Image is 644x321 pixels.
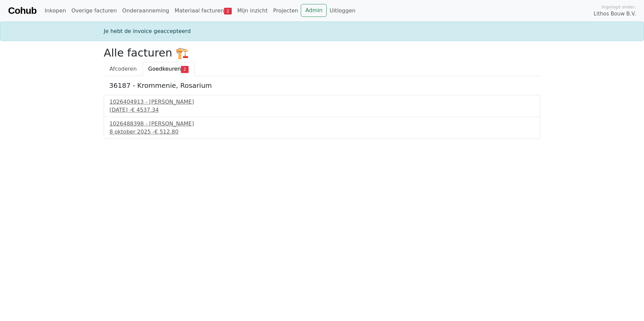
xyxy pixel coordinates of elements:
a: Admin [301,4,327,17]
span: Lithos Bouw B.V. [594,10,636,18]
div: 1026488398 - [PERSON_NAME] [109,120,535,128]
a: Projecten [270,4,301,17]
a: Afcoderen [104,62,142,76]
a: Onderaanneming [120,4,172,17]
a: Mijn inzicht [234,4,270,17]
a: 1026404913 - [PERSON_NAME][DATE] -€ 4537.34 [109,98,535,114]
span: € 4537.34 [131,107,159,113]
a: Goedkeuren2 [142,62,194,76]
span: 2 [181,66,189,73]
span: € 512.80 [155,129,179,135]
div: 1026404913 - [PERSON_NAME] [109,98,535,106]
a: Cohub [8,3,36,19]
a: 1026488398 - [PERSON_NAME]8 oktober 2025 -€ 512.80 [109,120,535,136]
h5: 36187 - Krommenie, Rosarium [109,81,535,90]
a: Uitloggen [327,4,358,17]
a: Materiaal facturen2 [172,4,234,17]
div: [DATE] - [109,106,535,114]
span: Ingelogd onder: [602,4,636,10]
span: 2 [224,8,232,14]
span: Goedkeuren [148,66,181,72]
h2: Alle facturen 🏗️ [104,46,540,59]
a: Overige facturen [69,4,120,17]
span: Afcoderen [109,66,137,72]
div: Je hebt de invoice geaccepteerd [100,27,544,35]
div: 8 oktober 2025 - [109,128,535,136]
a: Inkopen [42,4,68,17]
